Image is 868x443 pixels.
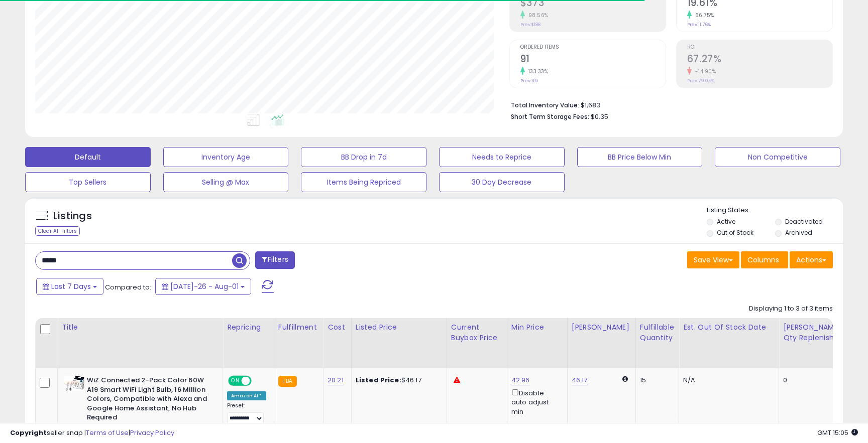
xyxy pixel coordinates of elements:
button: Non Competitive [715,147,840,167]
div: Cost [328,322,347,333]
div: [PERSON_NAME] Qty Replenish [783,322,841,343]
button: Selling @ Max [163,172,289,192]
div: $46.17 [356,376,439,385]
span: Compared to: [105,282,151,292]
span: [DATE]-26 - Aug-01 [170,281,239,291]
button: Inventory Age [163,147,289,167]
h5: Listings [53,209,92,223]
li: $1,683 [511,98,825,110]
label: Out of Stock [717,228,753,237]
strong: Copyright [10,428,47,437]
small: Prev: 79.05% [687,78,714,84]
div: Amazon AI * [227,391,266,400]
a: 42.96 [511,375,530,385]
b: WiZ Connected 2-Pack Color 60W A19 Smart WiFi Light Bulb, 16 Million Colors, Compatible with Alex... [87,376,209,425]
div: Min Price [511,322,563,333]
th: Please note that this number is a calculation based on your required days of coverage and your ve... [779,318,845,368]
h2: 67.27% [687,53,832,67]
small: 66.75% [692,12,714,19]
div: seller snap | | [10,428,174,438]
div: Displaying 1 to 3 of 3 items [749,304,833,314]
span: $0.35 [591,112,608,121]
img: 41dtakPM9ML._SL40_.jpg [64,376,84,391]
small: Prev: 39 [520,78,538,84]
a: Privacy Policy [130,428,174,437]
button: Top Sellers [25,172,151,192]
b: Total Inventory Value: [511,101,579,109]
div: Est. Out Of Stock Date [683,322,775,333]
button: Columns [741,251,788,268]
span: OFF [250,377,266,385]
div: 0 [783,376,837,385]
div: Disable auto adjust min [511,387,560,416]
b: Short Term Storage Fees: [511,112,589,121]
small: 133.33% [525,68,549,75]
b: Listed Price: [356,375,401,385]
button: Save View [687,251,739,268]
div: Title [62,322,219,333]
h2: 91 [520,53,666,67]
div: Current Buybox Price [451,322,503,343]
button: Items Being Repriced [301,172,426,192]
button: Actions [790,251,833,268]
div: Repricing [227,322,270,333]
button: Filters [255,251,294,269]
div: 15 [640,376,671,385]
button: BB Drop in 7d [301,147,426,167]
span: ON [229,377,242,385]
button: Needs to Reprice [439,147,565,167]
div: Fulfillable Quantity [640,322,675,343]
p: N/A [683,376,771,385]
small: Prev: 11.76% [687,22,711,28]
button: BB Price Below Min [577,147,703,167]
button: [DATE]-26 - Aug-01 [155,278,251,295]
label: Deactivated [785,217,823,226]
div: Fulfillment [278,322,319,333]
a: Terms of Use [86,428,129,437]
div: Preset: [227,402,266,425]
div: Clear All Filters [35,226,80,236]
button: 30 Day Decrease [439,172,565,192]
span: Columns [747,255,779,265]
label: Archived [785,228,812,237]
small: Prev: $188 [520,22,540,28]
button: Last 7 Days [36,278,103,295]
span: Ordered Items [520,45,666,50]
span: ROI [687,45,832,50]
button: Default [25,147,151,167]
div: Listed Price [356,322,443,333]
span: 2025-08-10 15:05 GMT [817,428,858,437]
small: FBA [278,376,297,387]
a: 20.21 [328,375,344,385]
label: Active [717,217,735,226]
small: 98.56% [525,12,549,19]
div: [PERSON_NAME] [572,322,631,333]
a: 46.17 [572,375,588,385]
p: Listing States: [707,206,842,215]
span: Last 7 Days [51,281,91,291]
small: -14.90% [692,68,716,75]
